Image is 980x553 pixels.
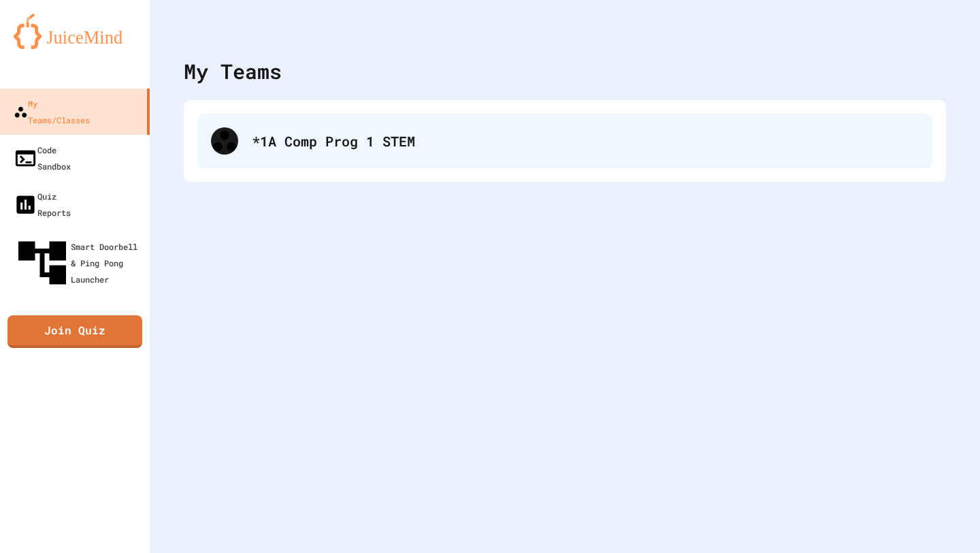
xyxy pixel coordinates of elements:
[14,95,90,128] div: My Teams/Classes
[14,14,136,49] img: logo-orange.svg
[197,114,932,168] div: *1A Comp Prog 1 STEM
[7,315,142,348] a: Join Quiz
[14,234,144,291] div: Smart Doorbell & Ping Pong Launcher
[252,131,919,151] div: *1A Comp Prog 1 STEM
[14,188,71,221] div: Quiz Reports
[184,56,282,86] div: My Teams
[14,142,71,174] div: Code Sandbox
